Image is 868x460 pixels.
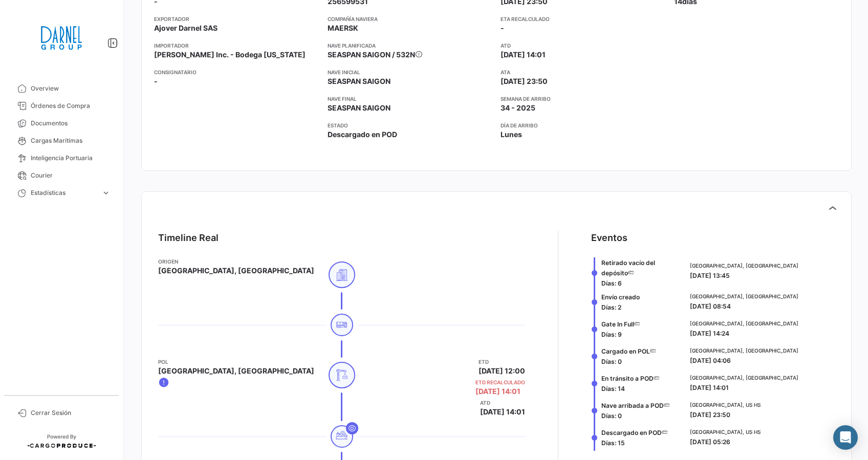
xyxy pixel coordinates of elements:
[501,121,666,129] app-card-info-title: Día de Arribo
[328,15,493,23] app-card-info-title: Compañía naviera
[690,357,731,364] span: [DATE] 04:06
[8,115,115,132] a: Documentos
[601,320,634,328] span: Gate In Full
[158,257,314,266] app-card-info-title: Origen
[501,76,548,86] span: [DATE] 23:50
[31,188,97,198] span: Estadísticas
[601,347,650,355] span: Cargado en POL
[601,439,625,447] span: Días: 15
[690,384,729,391] span: [DATE] 14:01
[8,80,115,97] a: Overview
[690,438,730,446] span: [DATE] 05:26
[501,103,535,113] span: 34 - 2025
[690,261,798,270] span: [GEOGRAPHIC_DATA], [GEOGRAPHIC_DATA]
[690,401,761,409] span: [GEOGRAPHIC_DATA], US HS
[690,374,798,382] span: [GEOGRAPHIC_DATA], [GEOGRAPHIC_DATA]
[154,68,319,76] app-card-info-title: Consignatario
[833,425,858,450] div: Abrir Intercom Messenger
[328,121,493,129] app-card-info-title: Estado
[101,188,111,198] span: expand_more
[501,95,666,103] app-card-info-title: Semana de Arribo
[601,358,622,365] span: Días: 0
[31,101,111,111] span: Órdenes de Compra
[31,154,111,163] span: Inteligencia Portuaria
[154,50,306,60] span: [PERSON_NAME] Inc. - Bodega [US_STATE]
[8,97,115,115] a: Órdenes de Compra
[601,385,625,392] span: Días: 14
[154,76,158,86] span: -
[31,136,111,145] span: Cargas Marítimas
[690,411,730,419] span: [DATE] 23:50
[328,68,493,76] app-card-info-title: Nave inicial
[154,23,218,33] span: Ajover Darnel SAS
[328,103,390,113] span: SEASPAN SAIGON
[158,231,219,245] div: Timeline Real
[479,358,525,366] app-card-info-title: ETD
[690,346,798,355] span: [GEOGRAPHIC_DATA], [GEOGRAPHIC_DATA]
[475,378,525,386] app-card-info-title: ETD Recalculado
[8,149,115,167] a: Inteligencia Portuaria
[479,366,525,376] span: [DATE] 12:00
[501,15,666,23] app-card-info-title: ETA Recalculado
[8,167,115,184] a: Courier
[328,129,397,140] span: Descargado en POD
[328,50,415,59] span: SEASPAN SAIGON / 532N
[36,12,87,63] img: 2451f0e3-414c-42c1-a793-a1d7350bebbc.png
[328,76,390,86] span: SEASPAN SAIGON
[328,23,358,33] span: MAERSK
[480,407,525,417] span: [DATE] 14:01
[690,272,730,279] span: [DATE] 13:45
[601,293,640,301] span: Envío creado
[158,366,314,376] span: [GEOGRAPHIC_DATA], [GEOGRAPHIC_DATA]
[31,84,111,93] span: Overview
[475,386,520,397] span: [DATE] 14:01
[601,375,654,382] span: En tránsito a POD
[690,319,798,327] span: [GEOGRAPHIC_DATA], [GEOGRAPHIC_DATA]
[601,259,655,277] span: Retirado vacío del depósito
[501,50,546,60] span: [DATE] 14:01
[601,331,622,338] span: Días: 9
[601,429,662,436] span: Descargado en POD
[154,15,319,23] app-card-info-title: Exportador
[31,171,111,180] span: Courier
[601,412,622,420] span: Días: 0
[501,129,522,140] span: Lunes
[158,266,314,276] span: [GEOGRAPHIC_DATA], [GEOGRAPHIC_DATA]
[690,330,729,337] span: [DATE] 14:24
[8,132,115,149] a: Cargas Marítimas
[328,41,493,50] app-card-info-title: Nave planificada
[158,358,314,366] app-card-info-title: POL
[501,68,666,76] app-card-info-title: ATA
[690,428,761,436] span: [GEOGRAPHIC_DATA], US HS
[601,402,664,409] span: Nave arribada a POD
[154,41,319,50] app-card-info-title: Importador
[31,119,111,128] span: Documentos
[601,303,621,311] span: Días: 2
[591,231,627,245] div: Eventos
[480,399,525,407] app-card-info-title: ATD
[690,292,798,300] span: [GEOGRAPHIC_DATA], [GEOGRAPHIC_DATA]
[690,302,731,310] span: [DATE] 08:54
[601,279,622,287] span: Días: 6
[501,41,666,50] app-card-info-title: ATD
[501,24,504,32] span: -
[31,408,111,418] span: Cerrar Sesión
[328,95,493,103] app-card-info-title: Nave final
